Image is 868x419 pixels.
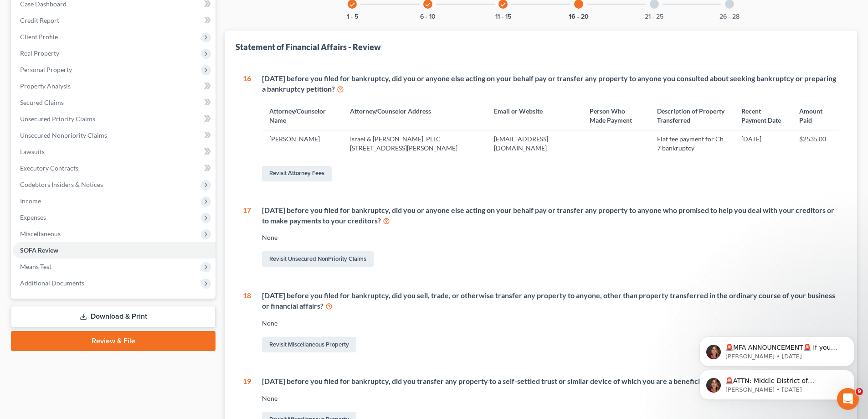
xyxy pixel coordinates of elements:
[20,181,103,188] span: Codebtors Insiders & Notices
[20,213,46,221] span: Expenses
[582,101,650,130] th: Person Who Made Payment
[20,66,72,73] span: Personal Property
[262,337,356,352] a: Revisit Miscellaneous Property
[495,14,511,20] button: 11 - 15
[20,16,59,24] span: Credit Report
[792,101,839,130] th: Amount Paid
[487,130,582,157] td: [EMAIL_ADDRESS][DOMAIN_NAME]
[20,33,58,41] span: Client Profile
[13,144,216,160] a: Lawsuits
[262,205,839,226] div: [DATE] before you filed for bankruptcy, did you or anyone else acting on your behalf pay or trans...
[20,246,58,254] span: SOFA Review
[347,14,358,20] button: 1 - 5
[262,376,839,387] div: [DATE] before you filed for bankruptcy, did you transfer any property to a self-settled trust or ...
[856,388,863,395] span: 9
[645,14,663,20] button: 21 - 25
[20,230,61,238] span: Miscellaneous
[650,130,734,157] td: Flat fee payment for Ch 7 bankruptcy
[343,101,487,130] th: Attorney/Counselor Address
[262,166,332,181] a: Revisit Attorney Fees
[262,130,342,157] td: [PERSON_NAME]
[569,14,589,20] button: 16 - 20
[262,251,374,267] a: Revisit Unsecured NonPriority Claims
[14,58,169,88] div: message notification from Katie, 9w ago. 🚨MFA ANNOUNCEMENT🚨 If you are filing today in Idaho or C...
[40,74,157,82] p: Message from Katie, sent 9w ago
[262,101,342,130] th: Attorney/Counselor Name
[20,197,41,205] span: Income
[40,98,154,178] span: 🚨ATTN: Middle District of [US_STATE] The court has added a new Credit Counseling Field that we ne...
[20,148,45,155] span: Lawsuits
[734,130,792,157] td: [DATE]
[262,319,839,328] div: None
[243,290,251,354] div: 18
[243,73,251,183] div: 16
[20,49,59,57] span: Real Property
[487,101,582,130] th: Email or Website
[719,14,740,20] button: 26 - 28
[262,233,839,242] div: None
[262,290,839,311] div: [DATE] before you filed for bankruptcy, did you sell, trade, or otherwise transfer any property t...
[40,107,157,115] p: Message from Katie, sent 3w ago
[243,205,251,269] div: 17
[686,279,868,414] iframe: Intercom notifications message
[21,66,35,81] img: Profile image for Katie
[20,115,95,123] span: Unsecured Priority Claims
[20,82,71,90] span: Property Analysis
[500,1,506,8] i: check
[236,41,381,52] div: Statement of Financial Affairs - Review
[11,331,216,351] a: Review & File
[837,388,859,410] iframe: Intercom live chat
[13,127,216,144] a: Unsecured Nonpriority Claims
[11,306,216,327] a: Download & Print
[40,65,153,190] span: 🚨MFA ANNOUNCEMENT🚨 If you are filing [DATE] in [US_STATE] or [US_STATE], you need to have MFA ena...
[13,94,216,111] a: Secured Claims
[20,263,51,270] span: Means Test
[792,130,839,157] td: $2535.00
[420,14,436,20] button: 6 - 10
[650,101,734,130] th: Description of Property Transferred
[262,73,839,94] div: [DATE] before you filed for bankruptcy, did you or anyone else acting on your behalf pay or trans...
[13,12,216,29] a: Credit Report
[13,111,216,127] a: Unsecured Priority Claims
[13,78,216,94] a: Property Analysis
[20,164,78,172] span: Executory Contracts
[262,394,839,403] div: None
[349,1,355,8] i: check
[13,242,216,259] a: SOFA Review
[20,131,107,139] span: Unsecured Nonpriority Claims
[343,130,487,157] td: Israel & [PERSON_NAME], PLLC [STREET_ADDRESS][PERSON_NAME]
[20,279,84,287] span: Additional Documents
[425,1,431,8] i: check
[13,160,216,176] a: Executory Contracts
[20,98,64,106] span: Secured Claims
[734,101,792,130] th: Recent Payment Date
